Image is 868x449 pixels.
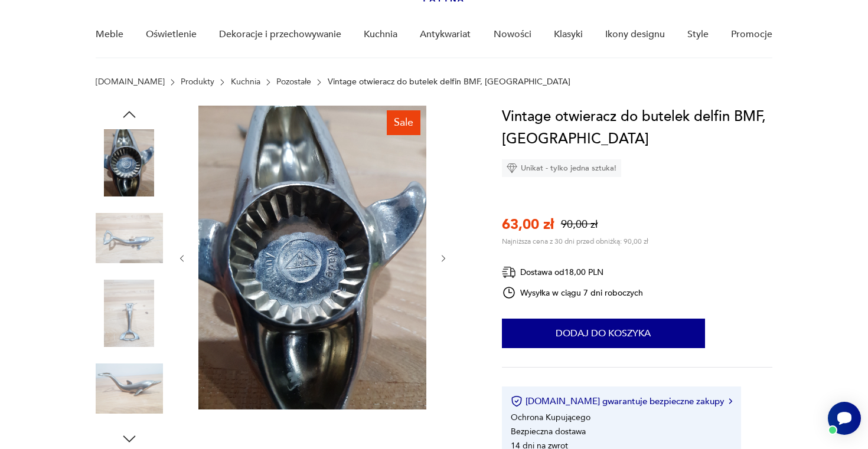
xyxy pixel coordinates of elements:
a: [DOMAIN_NAME] [96,77,165,87]
img: Zdjęcie produktu Vintage otwieracz do butelek delfin BMF, Niemcy [96,205,163,272]
a: Oświetlenie [146,12,197,57]
div: Sale [387,110,420,135]
a: Style [687,12,709,57]
a: Dekoracje i przechowywanie [219,12,341,57]
div: Wysyłka w ciągu 7 dni roboczych [502,286,644,300]
img: Ikona strzałki w prawo [729,398,732,404]
a: Produkty [181,77,214,87]
a: Klasyki [554,12,583,57]
img: Zdjęcie produktu Vintage otwieracz do butelek delfin BMF, Niemcy [96,280,163,347]
p: Najniższa cena z 30 dni przed obniżką: 90,00 zł [502,237,648,246]
a: Kuchnia [231,77,260,87]
img: Ikona diamentu [507,163,517,173]
img: Zdjęcie produktu Vintage otwieracz do butelek delfin BMF, Niemcy [198,106,426,409]
a: Nowości [494,12,531,57]
p: Vintage otwieracz do butelek delfin BMF, [GEOGRAPHIC_DATA] [328,77,570,87]
p: 90,00 zł [561,217,598,232]
a: Kuchnia [364,12,397,57]
a: Antykwariat [420,12,471,57]
a: Pozostałe [276,77,311,87]
a: Meble [96,12,123,57]
a: Ikony designu [605,12,665,57]
img: Ikona certyfikatu [511,395,523,407]
button: Dodaj do koszyka [502,319,705,348]
img: Zdjęcie produktu Vintage otwieracz do butelek delfin BMF, Niemcy [96,355,163,422]
div: Unikat - tylko jedna sztuka! [502,159,621,177]
img: Ikona dostawy [502,265,516,280]
li: Bezpieczna dostawa [511,426,586,437]
h1: Vintage otwieracz do butelek delfin BMF, [GEOGRAPHIC_DATA] [502,106,773,150]
div: Dostawa od 18,00 PLN [502,265,644,280]
p: 63,00 zł [502,215,554,234]
iframe: Smartsupp widget button [828,402,861,435]
a: Promocje [731,12,772,57]
img: Zdjęcie produktu Vintage otwieracz do butelek delfin BMF, Niemcy [96,129,163,196]
li: Ochrona Kupującego [511,412,590,423]
button: [DOMAIN_NAME] gwarantuje bezpieczne zakupy [511,395,732,407]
